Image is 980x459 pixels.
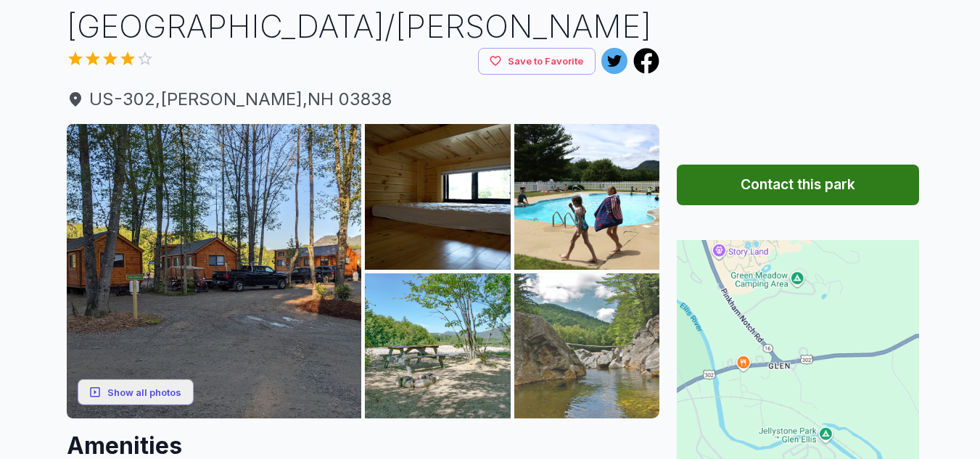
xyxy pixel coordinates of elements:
[365,273,511,419] img: AAcXr8pNyP9iRlhkUwvZyBVu1zGcCLG0n1ZHJpcG_JNsIkQOKiA483zHYb_wS8JF2S7xqlHc-GcHLiA7JDSMd67IgkV7STGl0...
[365,124,511,270] img: AAcXr8rfhtRTHfN-Ttaq5Zg53CUXCtHwIsQSVYYxtA-C4nisSgQOwlFZ-tAhKGC92jcrFitTZRZyoEkW1rgkbNTc3XALDdBuA...
[67,86,660,112] span: US-302 , [PERSON_NAME] , NH 03838
[514,273,660,419] img: AAcXr8qk2P4nfn9bDcJpO1AUUBTk_mqxTrT0aZ5eOZRYarE9Rmgrr6LsCIPDUcH_5iuGL5ndkqRhYaEvCSv4qhUTuoTKQYENl...
[677,165,919,205] button: Contact this park
[514,124,660,270] img: AAcXr8qDnrjNK7sFEaTA9PqR9PVkoOhQSOlUqoqZgsrUYFI_7rs7DM3TU3X2ARdvCd_AJnT7pnEBuDXuXQ8ZGe1KG1rcGrSzD...
[67,124,362,419] img: AAcXr8o0QCn36WduF6glPmNHC7OnbE6UmbxjJ3KJvkRKfCKU8rlU-XeN-59eaMBTppEm1yIWuTKJP5S0SKNwziUOIdZ-pEKne...
[78,379,194,405] button: Show all photos
[67,86,660,112] a: US-302,[PERSON_NAME],NH 03838
[478,48,596,75] button: Save to Favorite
